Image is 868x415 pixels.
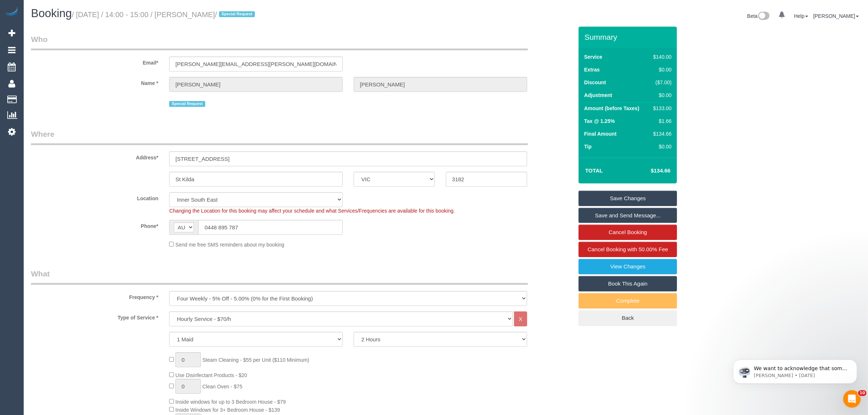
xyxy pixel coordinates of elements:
[650,79,672,86] div: ($7.00)
[585,167,603,174] strong: Total
[584,92,612,99] label: Adjustment
[169,208,455,214] span: Changing the Location for this booking may affect your schedule and what Services/Frequencies are...
[72,11,257,19] small: / [DATE] / 14:00 - 15:00 / [PERSON_NAME]
[579,259,677,274] a: View Changes
[584,117,615,125] label: Tax @ 1.25%
[650,105,672,112] div: $133.00
[813,13,859,19] a: [PERSON_NAME]
[650,130,672,137] div: $134.66
[747,13,770,19] a: Beta
[175,407,280,413] span: Inside Windows for 3+ Bedroom House - $139
[169,172,343,187] input: Suburb*
[202,357,309,363] span: Steam Cleaning - $55 per Unit ($110 Minimum)
[32,21,125,121] span: We want to acknowledge that some users may be experiencing lag or slower performance in our softw...
[26,192,164,202] label: Location
[579,225,677,240] a: Cancel Booking
[4,7,19,18] img: Automaid Logo
[584,143,592,150] label: Tip
[31,268,528,285] legend: What
[758,12,770,21] img: New interface
[32,28,126,35] p: Message from Ellie, sent 1d ago
[31,7,72,20] span: Booking
[175,399,286,405] span: Inside windows for up to 3 Bedroom House - $79
[858,390,867,396] span: 10
[26,151,164,161] label: Address*
[446,172,527,187] input: Post Code*
[26,220,164,230] label: Phone*
[584,105,639,112] label: Amount (before Taxes)
[650,117,672,125] div: $1.66
[354,77,527,92] input: Last Name*
[579,208,677,223] a: Save and Send Message...
[31,34,528,50] legend: Who
[794,13,808,19] a: Help
[588,246,668,252] span: Cancel Booking with 50.00% Fee
[219,11,255,17] span: Special Request
[584,33,673,41] h3: Summary
[175,242,284,248] span: Send me free SMS reminders about my booking
[215,11,257,19] span: /
[650,143,672,150] div: $0.00
[31,129,528,145] legend: Where
[26,77,164,87] label: Name *
[202,384,242,389] span: Clean Oven - $75
[722,344,868,395] iframe: Intercom notifications message
[584,66,600,73] label: Extras
[169,57,343,71] input: Email*
[650,66,672,73] div: $0.00
[584,130,616,137] label: Final Amount
[650,92,672,99] div: $0.00
[175,372,247,378] span: Use Disinfectant Products - $20
[579,191,677,206] a: Save Changes
[843,390,861,408] iframe: Intercom live chat
[26,311,164,321] label: Type of Service *
[579,242,677,257] a: Cancel Booking with 50.00% Fee
[629,168,670,174] h4: $134.66
[579,310,677,326] a: Back
[650,53,672,61] div: $140.00
[198,220,343,235] input: Phone*
[579,276,677,291] a: Book This Again
[584,53,602,61] label: Service
[584,79,606,86] label: Discount
[169,101,205,107] span: Special Request
[169,77,343,92] input: First Name*
[26,291,164,301] label: Frequency *
[26,57,164,66] label: Email*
